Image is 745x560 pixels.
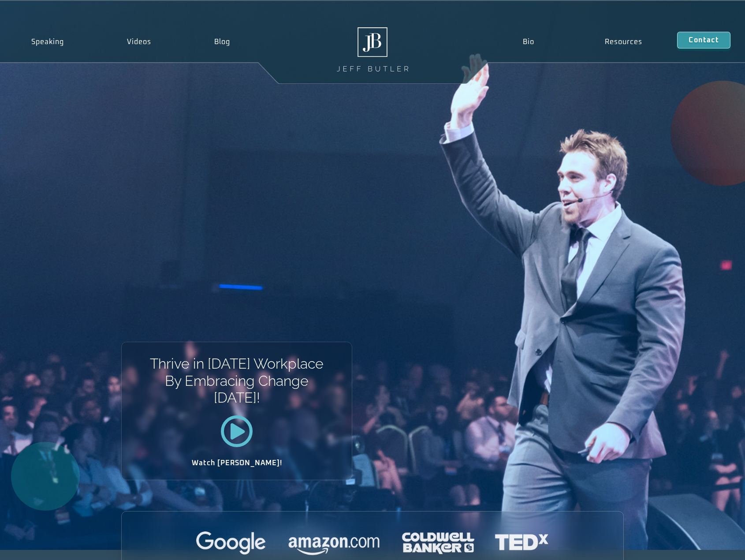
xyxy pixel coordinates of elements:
[488,32,678,52] nav: Menu
[96,32,183,52] a: Videos
[677,32,730,49] a: Contact
[570,32,678,52] a: Resources
[183,32,262,52] a: Blog
[153,459,321,467] h2: Watch [PERSON_NAME]!
[689,37,719,44] span: Contact
[488,32,570,52] a: Bio
[149,355,324,406] h1: Thrive in [DATE] Workplace By Embracing Change [DATE]!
